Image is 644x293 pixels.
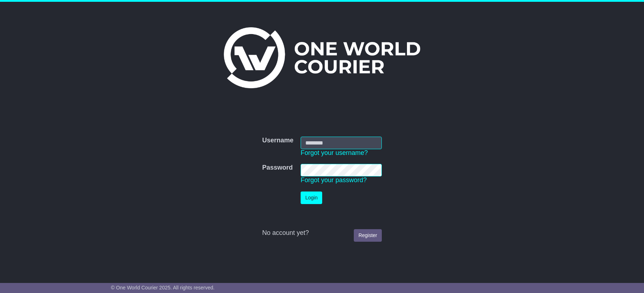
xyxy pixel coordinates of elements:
label: Password [262,164,293,172]
a: Forgot your username? [301,149,368,156]
label: Username [262,137,293,145]
button: Login [301,192,322,204]
span: © One World Courier 2025. All rights reserved. [111,285,215,290]
a: Forgot your password? [301,176,367,184]
a: Register [354,229,382,242]
div: No account yet? [262,229,382,237]
img: One World [224,27,420,88]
